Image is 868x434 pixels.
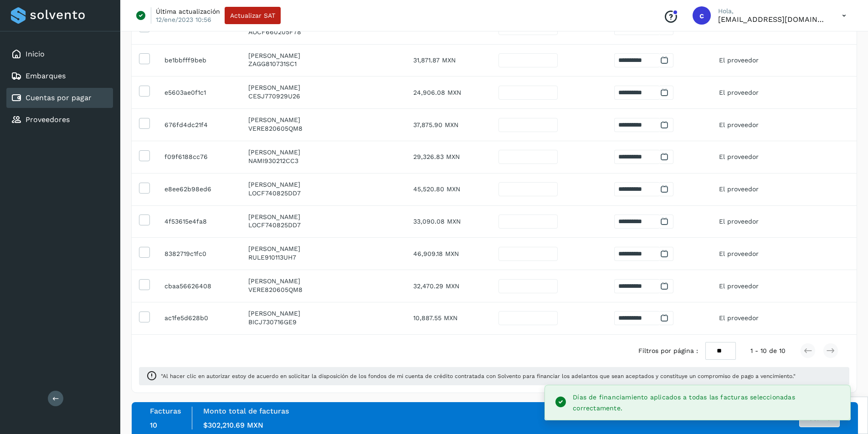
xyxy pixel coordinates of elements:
td: 31,871.87 MXN [406,44,491,77]
span: Autorizar [805,415,834,421]
p: FABIAN LOPEZ CALVA [248,181,399,189]
p: Hola, [718,7,827,15]
p: JUAN LUIS CEBALLOS SALGADO [248,84,399,92]
td: 46,909.18 MXN [406,238,491,270]
span: El proveedor [719,185,759,193]
span: El proveedor [719,250,759,257]
span: El proveedor [719,314,759,322]
td: 45,520.80 MXN [406,173,491,205]
p: FABIAN LOPEZ CALVA [248,213,399,221]
span: Actualizar SAT [230,12,275,19]
span: El proveedor [719,218,759,225]
a: Embarques [26,71,66,80]
p: GISELA GUADALUPE ZAMUDIO GONZALEZ [248,52,399,60]
span: El proveedor [719,153,759,160]
p: 12/ene/2023 10:56 [156,15,211,24]
div: Cuentas por pagar [6,88,113,108]
span: c1bf9dc4-3f9c-4aa6-9992-cbaa56626408 [164,282,211,290]
div: Embarques [6,66,113,86]
span: AOCF660205F78 [248,28,301,36]
a: Cuentas por pagar [26,93,92,102]
a: Proveedores [26,115,70,124]
span: RULE910113UH7 [248,254,296,261]
span: NAMI930212CC3 [248,157,298,164]
label: Facturas [150,407,181,415]
span: 58e7a5c5-5e2f-46bf-b8a1-ac1fe5d628b0 [164,314,208,322]
span: Días de financiamiento aplicados a todas las facturas seleccionadas correctamente. [573,393,795,412]
td: 29,326.83 MXN [406,141,491,173]
div: Inicio [6,44,113,64]
span: $302,210.69 MXN [203,421,263,429]
span: a95b1819-0367-42f3-9294-8382719c1fc0 [164,250,206,257]
span: LOCF740825DD7 [248,221,301,229]
p: Última actualización [156,7,220,15]
span: El proveedor [719,121,759,128]
label: Monto total de facturas [203,407,289,415]
span: 6a7ed5bc-8095-46c7-b014-676fd4dc21f4 [164,121,208,128]
span: b7dc1354-c23d-4ca2-b6bf-e5603ae0f1c1 [164,89,206,96]
span: El proveedor [719,56,759,64]
p: contabilidad5@easo.com [718,15,827,24]
button: Actualizar SAT [225,7,281,24]
a: Inicio [26,50,45,58]
p: EFRAIN JOSE VEGA RODRIGUEZ [248,116,399,124]
span: e1fd837d-135c-463d-870c-be1bbfff9beb [164,56,206,64]
span: "Al hacer clic en autorizar estoy de acuerdo en solicitar la disposición de los fondos de mi cuen... [161,372,842,380]
div: Proveedores [6,110,113,130]
span: BICJ730716GE9 [248,318,297,326]
span: 1 - 10 de 10 [750,346,786,356]
td: 32,470.29 MXN [406,270,491,302]
span: 10 [150,421,157,429]
span: El proveedor [719,89,759,96]
span: ZAGG810731SC1 [248,60,297,67]
p: JOSE IVAN NARANJO MARTINEZ [248,148,399,156]
span: VERE820605QM8 [248,286,303,293]
span: 4e8a6dea-f49a-4a9d-98c4-e8ee62b98ed6 [164,185,211,193]
td: 37,875.90 MXN [406,109,491,141]
span: b4678db8-ee36-41cf-abc4-f09f6188cc76 [164,153,208,160]
td: 33,090.08 MXN [406,205,491,238]
span: 9fb0719a-f6f0-4a31-a76d-4f53615e4fa8 [164,218,207,225]
span: CESJ770929U26 [248,92,300,100]
p: EDUARDO IVAN RUEDA LOMELI [248,245,399,253]
span: LOCF740825DD7 [248,189,301,197]
td: 24,906.08 MXN [406,77,491,109]
td: 10,887.55 MXN [406,302,491,334]
span: VERE820605QM8 [248,125,303,132]
span: El proveedor [719,282,759,290]
p: EFRAIN JOSE VEGA RODRIGUEZ [248,277,399,285]
p: JOSE JOAQUIN BRISEÑO CORONA [248,310,399,317]
span: Filtros por página : [638,346,698,356]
